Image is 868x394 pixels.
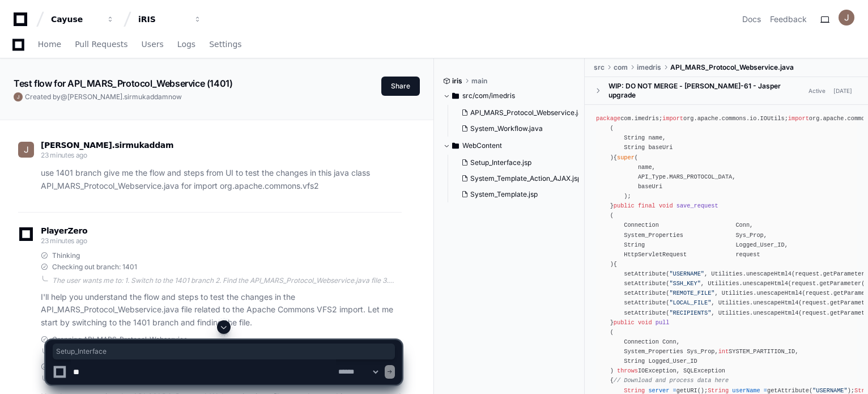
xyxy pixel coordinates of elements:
[56,347,392,356] span: Setup_Interface
[839,10,854,26] img: ACg8ocL0-VV38dUbyLUN_j_Ryupr2ywH6Bky3aOUOf03hrByMsB9Zg=s96-c
[470,190,538,199] span: System_Template.jsp
[470,108,590,117] span: API_MARS_Protocol_Webservice.java
[676,202,718,209] span: save_request
[443,87,576,105] button: src/com/imedris
[25,92,182,101] span: Created by
[669,299,711,306] span: "LOCAL_FILE"
[832,357,862,387] iframe: Open customer support
[168,92,182,101] span: now
[41,141,173,150] span: [PERSON_NAME].sirmukaddam
[457,121,578,137] button: System_Workflow.java
[52,251,80,260] span: Thinking
[142,41,164,48] span: Users
[471,77,487,86] span: main
[742,14,761,25] a: Docs
[14,92,23,101] img: ACg8ocL0-VV38dUbyLUN_j_Ryupr2ywH6Bky3aOUOf03hrByMsB9Zg=s96-c
[596,212,788,268] span: ( Connection Conn, System_Properties Sys_Prop, String Logged_User_ID, HttpServletRequest request )
[805,86,829,96] span: Active
[662,115,683,122] span: import
[41,167,402,193] p: use 1401 branch give me the flow and steps from UI to test the changes in this java class API_MAR...
[41,227,87,234] span: PlayerZero
[462,141,502,150] span: WebContent
[41,151,87,159] span: 23 minutes ago
[638,202,656,209] span: final
[14,78,232,89] app-text-character-animate: Test flow for API_MARS_Protocol_Webservice (1401)
[52,276,402,285] div: The user wants me to: 1. Switch to the 1401 branch 2. Find the API_MARS_Protocol_Webservice.java ...
[617,154,635,161] span: super
[52,262,137,272] span: Checking out branch: 1401
[833,87,852,95] div: [DATE]
[669,270,704,277] span: "USERNAME"
[596,125,673,160] span: ( String name, String baseUri )
[457,105,578,121] button: API_MARS_Protocol_Webservice.java
[138,14,187,25] div: iRIS
[46,9,119,29] button: Cayuse
[637,63,661,72] span: imedris
[788,115,809,122] span: import
[75,32,127,58] a: Pull Requests
[614,63,628,72] span: com
[452,89,459,103] svg: Directory
[452,139,459,152] svg: Directory
[614,319,635,326] span: public
[134,9,206,29] button: iRIS
[209,32,241,58] a: Settings
[51,14,100,25] div: Cayuse
[470,158,531,167] span: Setup_Interface.jsp
[41,291,402,329] p: I'll help you understand the flow and steps to test the changes in the API_MARS_Protocol_Webservi...
[177,41,195,48] span: Logs
[669,280,700,287] span: "SSH_KEY"
[669,290,714,296] span: "REMOTE_FILE"
[614,202,635,209] span: public
[638,319,652,326] span: void
[177,32,195,58] a: Logs
[470,174,581,183] span: System_Template_Action_AJAX.jsp
[462,91,515,100] span: src/com/imedris
[67,92,168,101] span: [PERSON_NAME].sirmukaddam
[659,202,673,209] span: void
[457,155,578,171] button: Setup_Interface.jsp
[596,115,620,122] span: package
[75,41,127,48] span: Pull Requests
[38,41,61,48] span: Home
[209,41,241,48] span: Settings
[594,63,605,72] span: src
[770,14,807,25] button: Feedback
[41,236,87,245] span: 23 minutes ago
[443,137,576,155] button: WebContent
[18,142,34,158] img: ACg8ocL0-VV38dUbyLUN_j_Ryupr2ywH6Bky3aOUOf03hrByMsB9Zg=s96-c
[61,92,67,101] span: @
[457,187,578,202] button: System_Template.jsp
[452,77,462,86] span: iris
[669,310,711,316] span: "RECIPIENTS"
[38,32,61,58] a: Home
[470,124,543,133] span: System_Workflow.java
[656,319,670,326] span: pull
[381,77,420,96] button: Share
[670,63,794,72] span: API_MARS_Protocol_Webservice.java
[457,171,578,187] button: System_Template_Action_AJAX.jsp
[142,32,164,58] a: Users
[609,82,805,100] div: WIP: DO NOT MERGE - [PERSON_NAME]-61 - Jasper upgrade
